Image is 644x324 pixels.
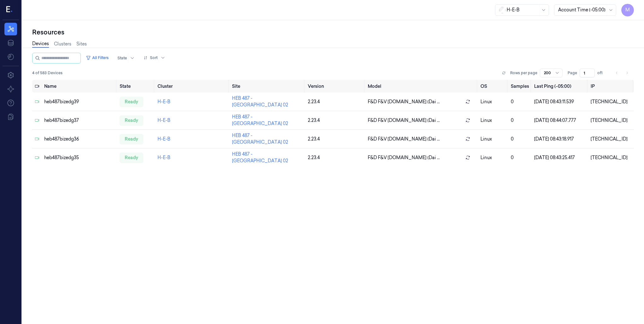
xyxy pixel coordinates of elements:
th: Samples [508,80,532,93]
a: H-E-B [158,99,170,105]
th: IP [588,80,634,93]
a: HEB 487 - [GEOGRAPHIC_DATA] 02 [232,133,288,145]
p: linux [480,99,505,105]
div: [DATE] 08:43:18.917 [534,136,586,142]
div: [DATE] 08:43:11.539 [534,99,586,105]
div: 0 [511,136,529,142]
button: M [621,4,634,16]
span: F&D F&V [DOMAIN_NAME] (Dai ... [368,117,440,124]
th: Last Ping (-05:00) [532,80,588,93]
div: ready [120,153,143,163]
div: 2.23.4 [308,154,363,161]
div: heb487bizedg36 [44,136,115,142]
div: [TECHNICAL_ID] [591,136,631,142]
span: F&D F&V [DOMAIN_NAME] (Dai ... [368,99,440,105]
div: 0 [511,99,529,105]
div: heb487bizedg35 [44,154,115,161]
a: HEB 487 - [GEOGRAPHIC_DATA] 02 [232,151,288,164]
th: Cluster [155,80,230,93]
p: Rows per page [510,70,537,76]
div: ready [120,134,143,144]
a: HEB 487 - [GEOGRAPHIC_DATA] 02 [232,114,288,126]
div: [DATE] 08:43:25.417 [534,154,586,161]
div: 0 [511,117,529,124]
div: 2.23.4 [308,136,363,142]
div: heb487bizedg37 [44,117,115,124]
th: Name [42,80,117,93]
th: Version [305,80,365,93]
div: 2.23.4 [308,99,363,105]
span: 4 of 583 Devices [32,70,63,76]
span: F&D F&V [DOMAIN_NAME] (Dai ... [368,136,440,142]
th: Site [230,80,305,93]
span: of 1 [597,70,607,76]
span: F&D F&V [DOMAIN_NAME] (Dai ... [368,154,440,161]
div: [DATE] 08:44:07.777 [534,117,586,124]
a: Clusters [54,41,71,47]
p: linux [480,136,505,142]
a: H-E-B [158,155,170,160]
nav: pagination [612,69,631,77]
th: Model [365,80,478,93]
a: H-E-B [158,136,170,142]
div: 2.23.4 [308,117,363,124]
th: OS [478,80,508,93]
a: Devices [32,40,49,48]
div: ready [120,97,143,107]
a: HEB 487 - [GEOGRAPHIC_DATA] 02 [232,95,288,108]
div: heb487bizedg39 [44,99,115,105]
a: H-E-B [158,117,170,123]
div: [TECHNICAL_ID] [591,154,631,161]
p: linux [480,117,505,124]
p: linux [480,154,505,161]
a: Sites [76,41,87,47]
div: ready [120,115,143,125]
span: Page [568,70,577,76]
div: Resources [32,28,634,37]
div: [TECHNICAL_ID] [591,117,631,124]
th: State [117,80,155,93]
button: All Filters [83,53,111,63]
div: [TECHNICAL_ID] [591,99,631,105]
div: 0 [511,154,529,161]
